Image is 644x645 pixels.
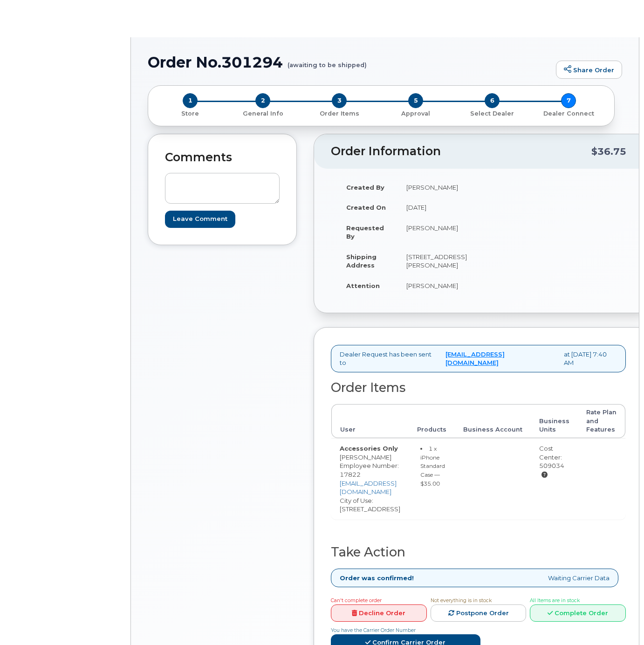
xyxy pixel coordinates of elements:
[420,445,445,487] small: 1 x iPhone Standard Case — $35.00
[398,247,475,275] td: [STREET_ADDRESS][PERSON_NAME]
[331,604,427,622] a: Decline Order
[530,597,580,604] span: All Items are in stock
[398,275,475,296] td: [PERSON_NAME]
[165,211,235,228] input: Leave Comment
[377,108,454,118] a: 5 Approval
[156,108,225,118] a: 1 Store
[556,61,622,79] a: Share Order
[346,204,386,211] strong: Created On
[331,545,626,559] h2: Take Action
[331,381,626,395] h2: Order Items
[398,177,475,198] td: [PERSON_NAME]
[165,151,280,164] h2: Comments
[332,93,347,108] span: 3
[340,574,414,583] strong: Order was confirmed!
[346,282,380,289] strong: Attention
[455,404,531,438] th: Business Account
[431,604,527,622] a: Postpone Order
[398,197,475,218] td: [DATE]
[381,110,450,118] p: Approval
[331,145,591,158] h2: Order Information
[591,143,626,160] div: $36.75
[531,404,578,438] th: Business Units
[288,54,367,69] small: (awaiting to be shipped)
[454,108,530,118] a: 6 Select Dealer
[331,404,409,438] th: User
[159,110,221,118] p: Store
[340,462,399,478] span: Employee Number: 17822
[183,93,198,108] span: 1
[305,110,374,118] p: Order Items
[331,627,416,633] span: You have the Carrier Order Number
[225,108,301,118] a: 2 General Info
[331,569,618,588] div: Waiting Carrier Data
[331,438,409,519] td: [PERSON_NAME] City of Use: [STREET_ADDRESS]
[148,54,551,70] h1: Order No.301294
[228,110,297,118] p: General Info
[346,184,384,191] strong: Created By
[255,93,270,108] span: 2
[431,597,492,604] span: Not everything is in stock
[530,604,626,622] a: Complete Order
[331,345,626,372] div: Dealer Request has been sent to at [DATE] 7:40 AM
[346,253,377,269] strong: Shipping Address
[485,93,500,108] span: 6
[409,404,455,438] th: Products
[331,597,382,604] span: Can't complete order
[398,218,475,247] td: [PERSON_NAME]
[346,224,384,240] strong: Requested By
[301,108,377,118] a: 3 Order Items
[340,480,397,496] a: [EMAIL_ADDRESS][DOMAIN_NAME]
[408,93,423,108] span: 5
[445,350,556,367] a: [EMAIL_ADDRESS][DOMAIN_NAME]
[578,404,625,438] th: Rate Plan and Features
[458,110,527,118] p: Select Dealer
[539,444,569,479] div: Cost Center: 509034
[340,445,398,452] strong: Accessories Only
